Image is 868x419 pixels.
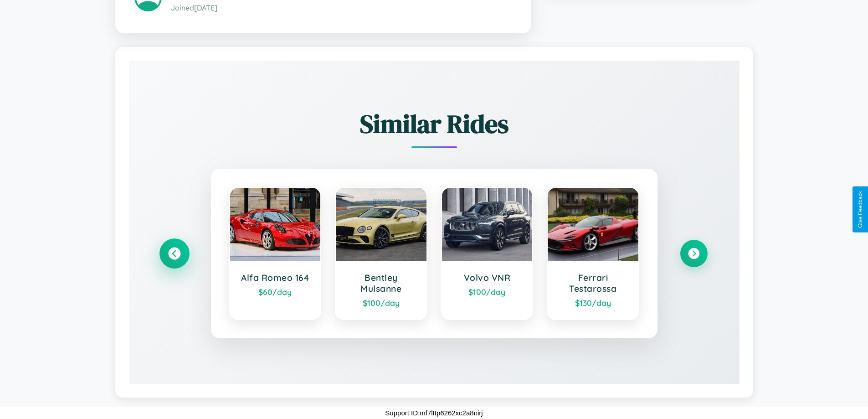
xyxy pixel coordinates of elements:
div: $ 60 /day [239,287,312,297]
p: Joined [DATE] [171,1,512,15]
h3: Bentley Mulsanne [345,272,417,294]
a: Volvo VNR$100/day [441,187,534,320]
div: $ 100 /day [451,287,524,297]
a: Ferrari Testarossa$130/day [547,187,639,320]
h2: Similar Rides [161,106,708,141]
div: Give Feedback [857,191,863,228]
a: Alfa Romeo 164$60/day [229,187,322,320]
a: Bentley Mulsanne$100/day [335,187,427,320]
h3: Ferrari Testarossa [557,272,629,294]
div: $ 100 /day [345,298,417,308]
h3: Alfa Romeo 164 [239,272,312,283]
p: Support ID: mf7lttp6262xc2a8nirj [385,407,483,419]
h3: Volvo VNR [451,272,524,283]
div: $ 130 /day [557,298,629,308]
